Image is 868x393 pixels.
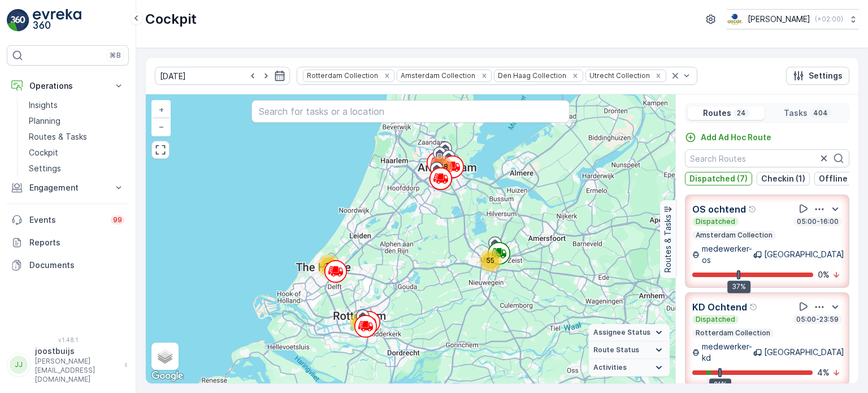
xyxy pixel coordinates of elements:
a: Reports [7,231,129,254]
div: 55 [479,249,502,272]
span: + [159,105,164,114]
p: 05:00-23:59 [795,315,840,324]
p: medewerker-kd [702,341,753,364]
div: Help Tooltip Icon [748,205,757,214]
a: Events99 [7,209,129,231]
summary: Assignee Status [589,324,670,342]
button: Checkin (1) [757,172,810,185]
img: basis-logo_rgb2x.png [727,13,743,25]
div: 21% [709,378,731,391]
button: Settings [786,67,849,85]
a: Routes & Tasks [24,129,129,145]
p: Routes [703,107,731,119]
div: Den Haag Collection [494,70,568,81]
p: Planning [29,115,60,127]
img: logo [7,9,29,32]
p: [GEOGRAPHIC_DATA] [764,347,844,358]
div: 37% [727,280,750,293]
p: Settings [29,163,61,174]
p: OS ochtend [692,202,746,216]
button: JJjoostbuijs[PERSON_NAME][EMAIL_ADDRESS][DOMAIN_NAME] [7,346,129,384]
a: Cockpit [24,145,129,161]
p: Checkin (1) [761,173,805,184]
p: Engagement [29,182,106,193]
img: logo_light-DOdMpM7g.png [33,9,81,32]
p: [PERSON_NAME][EMAIL_ADDRESS][DOMAIN_NAME] [35,357,119,384]
span: Activities [593,363,627,372]
p: [GEOGRAPHIC_DATA] [764,249,844,260]
p: Routes & Tasks [29,131,87,142]
a: Planning [24,113,129,129]
span: Route Status [593,346,639,355]
p: Settings [809,70,843,81]
p: Documents [29,260,124,271]
span: − [159,122,164,131]
p: Reports [29,237,124,248]
div: Remove Amsterdam Collection [478,71,491,80]
p: Tasks [784,107,808,119]
button: [PERSON_NAME](+02:00) [727,9,859,29]
p: Amsterdam Collection [695,231,774,240]
button: Dispatched (7) [685,172,752,185]
p: Cockpit [29,147,58,158]
div: Remove Rotterdam Collection [381,71,393,80]
p: Operations [29,80,106,92]
p: KD Ochtend [692,300,747,314]
input: Search Routes [685,149,849,167]
img: Google [149,369,186,383]
div: Remove Utrecht Collection [652,71,665,80]
p: 0 % [818,269,830,280]
p: 404 [812,109,829,118]
p: Cockpit [145,10,197,28]
p: 4 % [817,367,830,378]
a: Open this area in Google Maps (opens a new window) [149,369,186,383]
div: Amsterdam Collection [397,70,477,81]
input: dd/mm/yyyy [155,67,290,85]
div: Utrecht Collection [586,70,652,81]
div: Remove Den Haag Collection [569,71,581,80]
p: Dispatched (7) [689,173,748,184]
button: Offline (1) [814,172,863,185]
div: 32 [318,254,340,277]
span: Assignee Status [593,328,650,337]
p: Insights [29,100,58,111]
p: Add Ad Hoc Route [701,132,771,143]
span: v 1.48.1 [7,336,129,343]
p: Events [29,214,104,226]
div: Rotterdam Collection [303,70,380,81]
a: Settings [24,161,129,176]
a: Add Ad Hoc Route [685,132,771,143]
a: Documents [7,254,129,277]
p: Routes & Tasks [662,214,674,273]
p: ( +02:00 ) [815,15,843,24]
p: 24 [736,109,747,118]
p: ⌘B [110,51,121,60]
div: Help Tooltip Icon [749,303,758,312]
a: Zoom In [153,101,170,118]
p: 05:00-16:00 [796,217,840,226]
p: Rotterdam Collection [695,329,771,338]
p: [PERSON_NAME] [748,14,810,25]
input: Search for tasks or a location [251,100,569,123]
a: Insights [24,97,129,113]
p: joostbuijs [35,346,119,357]
div: 69 [350,311,372,334]
span: 55 [487,256,494,265]
div: 248 [430,156,453,178]
div: JJ [10,356,28,374]
button: Operations [7,75,129,97]
p: medewerker-os [702,243,753,266]
summary: Activities [589,359,670,377]
p: Dispatched [695,315,736,324]
p: 99 [113,215,122,224]
a: Layers [153,344,177,369]
button: Engagement [7,176,129,199]
summary: Route Status [589,342,670,359]
p: Offline (1) [819,173,859,184]
a: Zoom Out [153,118,170,135]
p: Dispatched [695,217,736,226]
